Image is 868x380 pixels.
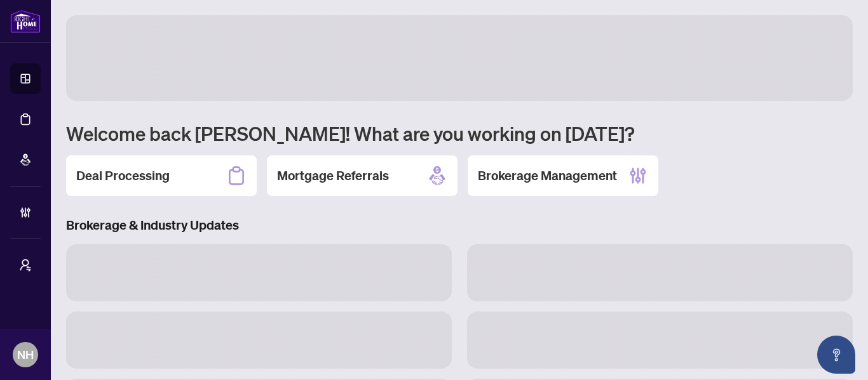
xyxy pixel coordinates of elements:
h2: Brokerage Management [478,167,617,185]
h1: Welcome back [PERSON_NAME]! What are you working on [DATE]? [66,121,853,145]
img: logo [10,10,41,33]
span: NH [17,346,34,364]
h3: Brokerage & Industry Updates [66,216,853,234]
h2: Deal Processing [76,167,170,185]
h2: Mortgage Referrals [277,167,389,185]
button: Open asap [817,336,855,374]
span: user-switch [19,259,32,272]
